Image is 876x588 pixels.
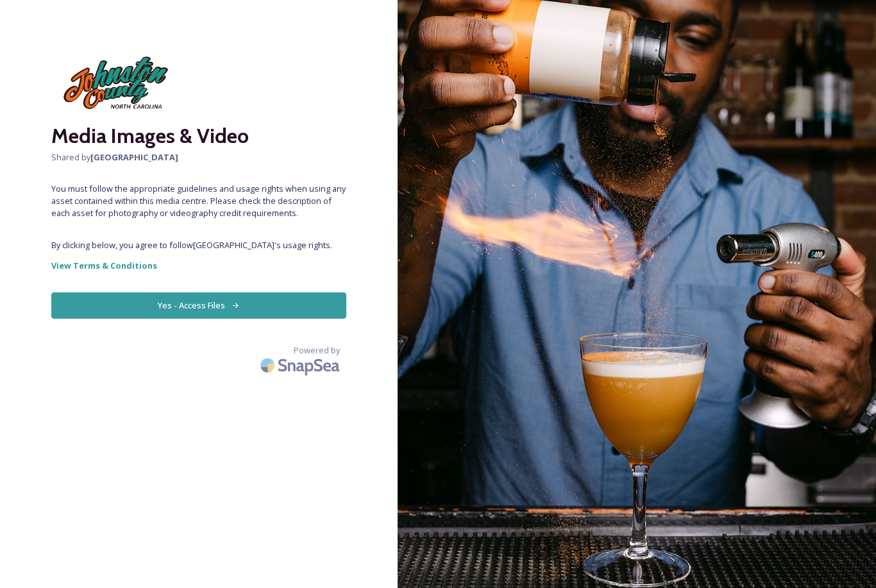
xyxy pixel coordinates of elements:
strong: View Terms & Conditions [51,260,157,271]
span: Shared by [51,151,346,164]
span: You must follow the appropriate guidelines and usage rights when using any asset contained within... [51,183,346,220]
span: By clicking below, you agree to follow [GEOGRAPHIC_DATA] 's usage rights. [51,239,346,251]
button: Yes - Access Files [51,292,346,319]
h2: Media Images & Video [51,121,346,151]
span: Powered by [294,344,340,357]
img: images%20%281%29.png [51,51,180,114]
a: View Terms & Conditions [51,258,346,273]
img: SnapSea Logo [257,350,346,380]
strong: [GEOGRAPHIC_DATA] [90,151,178,163]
